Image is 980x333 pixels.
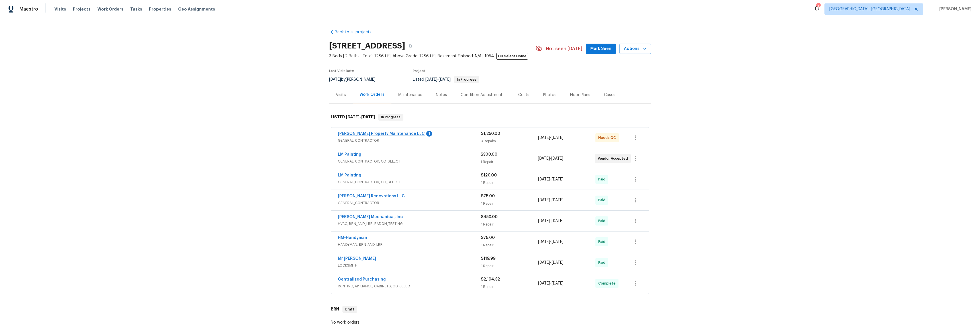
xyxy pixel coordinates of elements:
span: [DATE] [552,281,563,285]
span: GENERAL_CONTRACTOR, OD_SELECT [338,179,481,185]
span: [DATE] [538,219,550,223]
span: [DATE] [538,198,550,202]
div: BRN Draft [329,300,651,318]
span: Paid [598,197,608,203]
div: 1 Repair [481,159,538,165]
span: - [538,218,563,224]
span: [DATE] [552,177,563,181]
span: HVAC, BRN_AND_LRR, RADON_TESTING [338,221,481,227]
span: - [538,156,563,161]
span: Complete [598,281,618,286]
span: [DATE] [346,115,360,119]
span: [DATE] [552,261,563,265]
a: [PERSON_NAME] Renovations LLC [338,194,405,198]
span: GENERAL_CONTRACTOR [338,138,481,143]
span: [DATE] [538,136,550,140]
a: LM Painting [338,153,361,157]
div: Work Orders [360,92,385,98]
span: - [538,260,563,265]
span: [DATE] [538,281,550,285]
span: 3 Beds | 2 Baths | Total: 1286 ft² | Above Grade: 1286 ft² | Basement Finished: N/A | 1954 [329,53,536,59]
span: Needs QC [598,135,618,141]
span: Listed [413,78,479,82]
span: [DATE] [538,177,550,181]
a: Back to all projects [329,29,384,35]
span: - [538,135,563,141]
span: Properties [149,6,171,12]
span: PAINTING, APPLIANCE, CABINETS, OD_SELECT [338,283,481,289]
span: Draft [343,306,357,312]
div: Visits [336,92,346,98]
div: LISTED [DATE]-[DATE]In Progress [329,108,651,126]
span: [DATE] [552,219,563,223]
h6: LISTED [331,114,375,121]
span: - [538,197,563,203]
span: In Progress [455,78,479,81]
span: [DATE] [361,115,375,119]
span: Visits [54,6,66,12]
span: Paid [598,260,608,265]
span: OD Select Home [496,53,528,60]
span: $300.00 [481,153,497,157]
div: Cases [604,92,615,98]
span: - [346,115,375,119]
a: Mr [PERSON_NAME] [338,257,376,261]
span: $119.99 [481,257,495,261]
div: 1 Repair [481,222,538,227]
a: LM Painting [338,173,361,177]
div: by [PERSON_NAME] [329,76,382,83]
span: In Progress [379,114,403,120]
span: GENERAL_CONTRACTOR [338,200,481,206]
div: No work orders. [331,320,649,325]
span: $120.00 [481,173,497,177]
span: [DATE] [439,78,451,82]
span: Maestro [19,6,38,12]
button: Copy Address [405,41,415,51]
span: [DATE] [538,240,550,244]
span: LOCKSMITH [338,263,481,268]
span: Project [413,69,425,73]
span: Paid [598,176,608,182]
span: $2,194.32 [481,277,500,281]
span: Tasks [130,7,142,11]
button: Actions [619,44,651,54]
span: [DATE] [552,198,563,202]
span: [DATE] [538,261,550,265]
div: 1 [426,131,432,137]
span: [GEOGRAPHIC_DATA], [GEOGRAPHIC_DATA] [829,6,910,12]
a: [PERSON_NAME] Mechanical, Inc [338,215,403,219]
span: HANDYMAN, BRN_AND_LRR [338,242,481,247]
div: Floor Plans [570,92,590,98]
span: - [425,78,451,82]
a: HM-Handyman [338,236,367,240]
span: Last Visit Date [329,69,354,73]
div: 1 Repair [481,242,538,248]
span: [PERSON_NAME] [937,6,971,12]
span: $75.00 [481,194,495,198]
div: 1 Repair [481,263,538,269]
span: Work Orders [97,6,123,12]
span: [DATE] [551,157,563,161]
div: Notes [436,92,447,98]
span: [DATE] [329,78,341,82]
div: Condition Adjustments [461,92,505,98]
div: Costs [518,92,529,98]
span: $1,250.00 [481,132,500,136]
span: Mark Seen [590,45,611,52]
span: Actions [624,45,646,52]
span: Paid [598,218,608,224]
span: - [538,239,563,245]
span: [DATE] [538,157,550,161]
div: 1 Repair [481,201,538,206]
span: [DATE] [552,240,563,244]
span: [DATE] [425,78,437,82]
a: [PERSON_NAME] Property Maintenance LLC [338,132,425,136]
span: - [538,281,563,286]
div: 1 Repair [481,284,538,290]
span: Vendor Accepted [598,156,630,161]
a: Centralized Purchasing [338,277,386,281]
div: Photos [543,92,556,98]
div: Maintenance [398,92,422,98]
span: Not seen [DATE] [546,46,582,52]
h6: BRN [331,306,339,313]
